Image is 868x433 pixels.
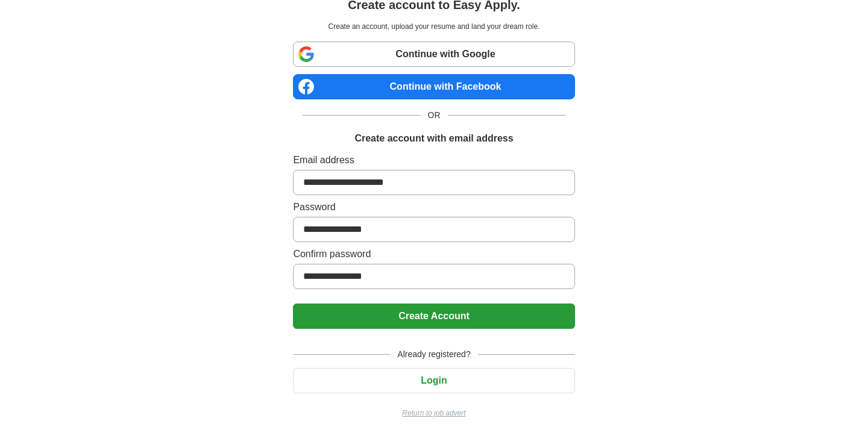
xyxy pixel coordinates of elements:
[293,200,574,214] label: Password
[293,74,574,99] a: Continue with Facebook
[293,153,574,167] label: Email address
[295,21,572,32] p: Create an account, upload your resume and land your dream role.
[421,109,448,122] span: OR
[293,247,574,261] label: Confirm password
[293,304,574,329] button: Create Account
[293,408,574,419] a: Return to job advert
[293,42,574,67] a: Continue with Google
[354,131,513,146] h1: Create account with email address
[293,375,574,385] a: Login
[390,348,477,361] span: Already registered?
[293,368,574,393] button: Login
